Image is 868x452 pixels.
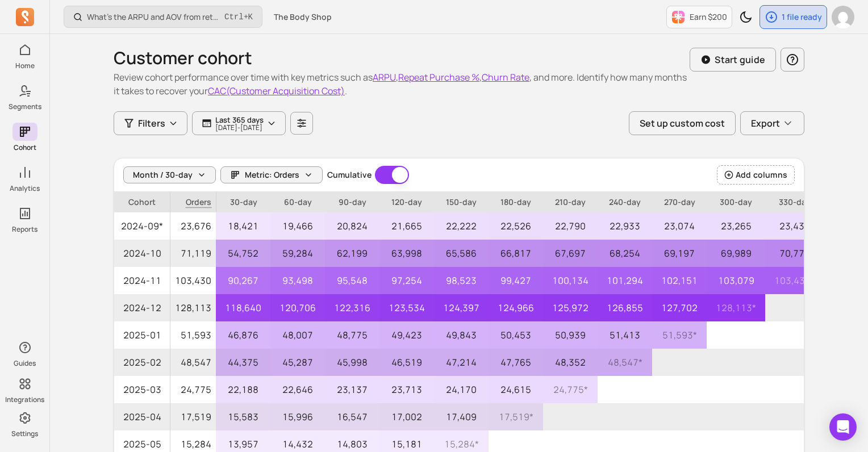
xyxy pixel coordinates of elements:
[652,294,707,321] p: 127,702
[114,70,690,98] p: Review cohort performance over time with key metrics such as , , , and more. Identify how many mo...
[216,267,270,294] p: 90,267
[765,267,824,294] p: 103,430 *
[434,267,489,294] p: 98,523
[114,212,170,240] span: 2024-09*
[707,240,765,267] p: 69,989
[489,349,543,376] p: 47,765
[224,11,253,23] span: +
[690,11,727,23] p: Earn $200
[123,166,216,183] button: Month / 30-day
[598,192,652,212] p: 240-day
[325,349,379,376] p: 45,998
[274,11,332,23] span: The Body Shop
[5,395,44,404] p: Integrations
[170,403,216,430] p: 17,519
[707,294,765,321] p: 128,113 *
[325,240,379,267] p: 62,199
[220,166,323,183] button: Metric: Orders
[829,413,857,441] div: Open Intercom Messenger
[707,212,765,240] p: 23,265
[64,6,262,28] button: What’s the ARPU and AOV from retained customers?Ctrl+K
[12,225,37,234] p: Reports
[715,53,765,66] p: Start guide
[245,169,299,181] span: Metric: Orders
[652,240,707,267] p: 69,197
[114,48,690,68] h1: Customer cohort
[434,294,489,321] p: 124,397
[114,240,170,267] span: 2024-10
[379,349,434,376] p: 46,519
[652,267,707,294] p: 102,151
[379,403,434,430] p: 17,002
[489,321,543,349] p: 50,453
[740,111,804,135] button: Export
[270,403,325,430] p: 15,996
[482,70,529,84] button: Churn Rate
[543,267,598,294] p: 100,134
[652,212,707,240] p: 23,074
[598,267,652,294] p: 101,294
[248,12,253,22] kbd: K
[543,212,598,240] p: 22,790
[832,6,854,28] img: avatar
[690,48,776,72] button: Start guide
[379,212,434,240] p: 21,665
[489,192,543,212] p: 180-day
[192,111,286,135] button: Last 365 days[DATE]-[DATE]
[138,116,165,130] span: Filters
[114,192,170,212] p: Cohort
[325,294,379,321] p: 122,316
[270,376,325,403] p: 22,646
[114,267,170,294] span: 2024-11
[170,376,216,403] p: 24,775
[434,212,489,240] p: 22,222
[9,102,41,111] p: Segments
[114,321,170,349] span: 2025-01
[629,111,736,135] button: Set up custom cost
[598,321,652,349] p: 51,413
[489,212,543,240] p: 22,526
[170,294,216,321] p: 128,113
[216,212,270,240] p: 18,421
[216,403,270,430] p: 15,583
[170,267,216,294] p: 103,430
[543,294,598,321] p: 125,972
[10,184,40,193] p: Analytics
[736,169,787,181] span: Add columns
[543,349,598,376] p: 48,352
[270,240,325,267] p: 59,284
[434,321,489,349] p: 49,843
[707,267,765,294] p: 103,079
[652,192,707,212] p: 270-day
[765,192,824,212] p: 330-day
[170,349,216,376] p: 48,547
[434,403,489,430] p: 17,409
[216,349,270,376] p: 44,375
[216,192,270,212] p: 30-day
[215,124,264,131] p: [DATE] - [DATE]
[598,294,652,321] p: 126,855
[379,294,434,321] p: 123,534
[489,240,543,267] p: 66,817
[11,429,38,438] p: Settings
[379,376,434,403] p: 23,713
[434,376,489,403] p: 24,170
[270,294,325,321] p: 120,706
[735,6,757,28] button: Toggle dark mode
[398,70,479,84] button: Repeat Purchase %
[325,267,379,294] p: 95,548
[114,376,170,403] span: 2025-03
[489,376,543,403] p: 24,615
[325,403,379,430] p: 16,547
[270,349,325,376] p: 45,287
[224,11,244,23] kbd: Ctrl
[114,111,187,135] button: Filters
[170,321,216,349] p: 51,593
[598,240,652,267] p: 68,254
[270,267,325,294] p: 93,498
[325,376,379,403] p: 23,137
[373,70,396,84] button: ARPU
[765,212,824,240] p: 23,434
[434,240,489,267] p: 65,586
[379,192,434,212] p: 120-day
